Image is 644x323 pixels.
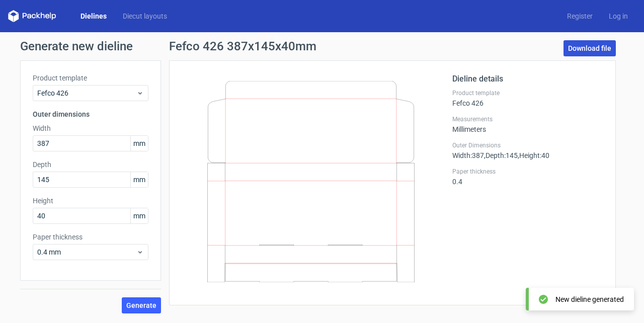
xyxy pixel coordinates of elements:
[452,151,484,159] span: Width : 387
[452,73,603,85] h2: Dieline details
[126,302,156,309] span: Generate
[33,159,148,170] label: Depth
[518,151,549,159] span: , Height : 40
[130,172,148,187] span: mm
[122,297,161,313] button: Generate
[452,141,603,149] label: Outer Dimensions
[72,11,115,21] a: Dielines
[115,11,175,21] a: Diecut layouts
[563,40,616,56] a: Download file
[452,89,603,97] label: Product template
[33,196,148,206] label: Height
[169,40,316,52] h1: Fefco 426 387x145x40mm
[452,168,603,186] div: 0.4
[20,40,624,52] h1: Generate new dieline
[452,115,603,133] div: Millimeters
[37,247,136,257] span: 0.4 mm
[452,168,603,176] label: Paper thickness
[555,294,624,304] div: New dieline generated
[33,232,148,242] label: Paper thickness
[37,88,136,98] span: Fefco 426
[130,136,148,151] span: mm
[484,151,518,159] span: , Depth : 145
[452,115,603,123] label: Measurements
[601,11,636,21] a: Log in
[33,123,148,133] label: Width
[33,73,148,83] label: Product template
[130,208,148,223] span: mm
[452,89,603,107] div: Fefco 426
[559,11,601,21] a: Register
[33,109,148,119] h3: Outer dimensions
